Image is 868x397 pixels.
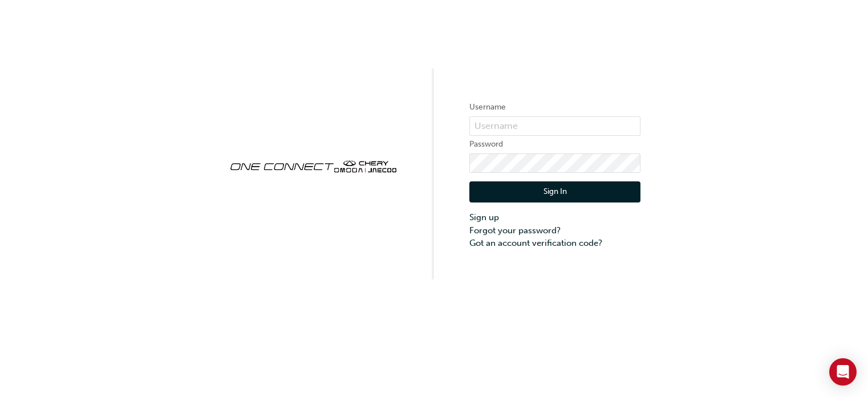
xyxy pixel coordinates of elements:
img: oneconnect [228,151,399,180]
a: Sign up [469,211,640,224]
a: Forgot your password? [469,224,640,237]
label: Password [469,137,640,151]
div: Open Intercom Messenger [829,358,857,386]
label: Username [469,100,640,114]
button: Sign In [469,181,640,203]
input: Username [469,116,640,136]
a: Got an account verification code? [469,237,640,250]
